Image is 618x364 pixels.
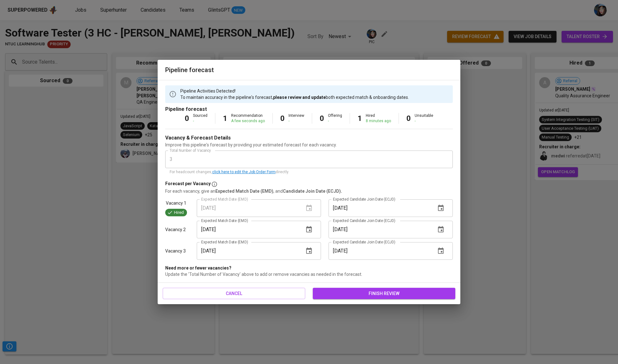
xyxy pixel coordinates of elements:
[193,118,207,124] div: -
[318,290,450,298] span: finish review
[313,288,455,299] button: finish review
[231,118,265,124] div: A few seconds ago
[165,265,453,271] p: Need more or fewer vacancies?
[320,114,324,123] b: 0
[165,142,453,148] p: Improve this pipeline's forecast by providing your estimated forecast for each vacancy.
[223,114,227,123] b: 1
[165,271,453,277] p: Update the 'Total Number of Vacancy' above to add or remove vacancies as needed in the forecast.
[170,169,448,175] p: For headcount changes, directly.
[215,189,273,194] b: Expected Match Date (EMD)
[283,189,342,194] b: Candidate Join Date (ECJD).
[163,288,305,299] button: cancel
[172,210,186,216] span: Hired
[289,113,304,124] div: Interview
[212,170,276,174] a: click here to edit the Job Order Form
[231,113,265,124] div: Recommendation
[180,88,409,100] p: Pipeline Activities Detected! To maintain accuracy in the pipeline's forecast, both expected matc...
[289,118,304,124] div: -
[280,114,285,123] b: 0
[165,188,453,194] p: For each vacancy, give an , and
[165,134,231,142] p: Vacancy & Forecast Details
[358,114,362,123] b: 1
[165,180,211,188] p: Forecast per Vacancy
[328,113,342,124] div: Offering
[165,226,186,233] p: Vacancy 2
[415,118,433,124] div: -
[165,248,186,254] p: Vacancy 3
[366,113,391,124] div: Hired
[165,65,453,75] h6: Pipeline forecast
[168,290,300,298] span: cancel
[165,105,453,113] p: Pipeline forecast
[406,114,411,123] b: 0
[328,118,342,124] div: -
[366,118,391,124] div: 8 minutes ago
[185,114,189,123] b: 0
[165,200,187,206] p: Vacancy 1
[415,113,433,124] div: Unsuitable
[273,95,326,100] b: please review and update
[193,113,207,124] div: Sourced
